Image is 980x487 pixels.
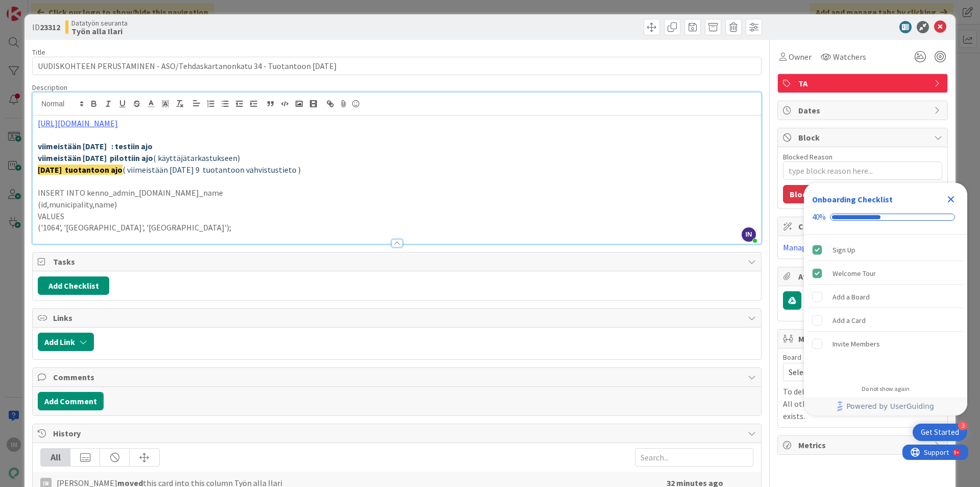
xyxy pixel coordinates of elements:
span: History [53,427,743,439]
span: Block [798,131,929,144]
span: Comments [53,371,743,383]
div: Add a Board is incomplete. [808,286,963,308]
div: Welcome Tour [832,267,876,280]
div: 3 [958,421,967,430]
label: Blocked Reason [783,152,832,161]
div: Do not show again [862,385,910,393]
p: ('1064', '[GEOGRAPHIC_DATA]', '[GEOGRAPHIC_DATA]'); [38,222,756,234]
div: Welcome Tour is complete. [808,262,963,285]
div: Invite Members [832,338,880,350]
b: 23312 [40,22,60,32]
span: Custom Fields [798,220,929,233]
span: Support [21,2,46,14]
span: Owner [789,51,812,63]
span: TA [798,77,929,89]
span: Select... [789,365,919,379]
p: To delete a mirror card, just delete the card. All other mirrored cards will continue to exists. [783,385,942,422]
p: VALUES [38,211,756,222]
button: Add Comment [38,392,104,410]
button: Add Link [38,333,94,351]
label: Title [32,48,45,57]
div: Get Started [921,427,959,437]
span: Dates [798,104,929,117]
div: Invite Members is incomplete. [808,333,963,355]
div: Onboarding Checklist [812,193,893,205]
div: Add a Card [832,314,866,327]
span: Attachments [798,270,929,283]
span: Mirrors [798,333,929,345]
div: 40% [812,213,826,222]
input: Search... [635,448,753,467]
div: Checklist Container [804,183,967,415]
div: Checklist progress: 40% [812,213,959,222]
p: INSERT INTO kenno_admin_[DOMAIN_NAME]_name [38,187,756,199]
a: Powered by UserGuiding [809,397,962,415]
div: 9+ [52,4,57,12]
div: Checklist items [804,235,967,378]
button: Block [783,185,818,203]
span: Description [32,83,67,92]
span: Metrics [798,439,929,451]
span: Powered by UserGuiding [846,400,934,412]
span: Links [53,312,743,324]
span: ( viimeistään [DATE] 9 tuotantoon vahvistustieto ) [122,165,301,175]
div: Close Checklist [943,191,959,207]
div: All [41,449,70,466]
p: (id,municipality,name) [38,199,756,211]
span: Watchers [833,51,866,63]
strong: [DATE] tuotantoon ajo [38,165,122,175]
strong: viimeistään [DATE] pilottiin ajo [38,153,153,163]
div: Sign Up [832,244,855,256]
div: Add a Card is incomplete. [808,309,963,332]
strong: viimeistään [DATE] : testiin ajo [38,141,153,151]
span: Tasks [53,256,743,268]
button: Add Checklist [38,276,109,295]
a: [URL][DOMAIN_NAME] [38,118,118,128]
span: Datatyön seuranta [71,19,128,27]
input: type card name here... [32,57,762,75]
div: Sign Up is complete. [808,239,963,261]
span: Board [783,354,801,361]
span: ( käyttäjätarkastukseen) [153,153,240,163]
div: Open Get Started checklist, remaining modules: 3 [913,424,967,441]
div: Footer [804,397,967,415]
span: IN [742,227,756,242]
b: Työn alla Ilari [71,27,128,35]
a: Manage Custom Fields [783,242,862,252]
div: Add a Board [832,291,870,303]
span: ID [32,21,60,33]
